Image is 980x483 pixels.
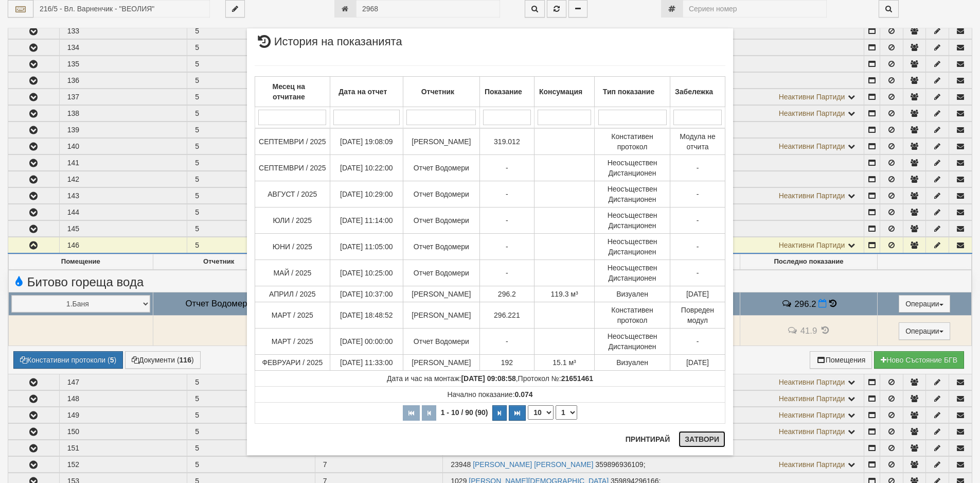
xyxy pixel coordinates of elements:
[330,260,403,286] td: [DATE] 10:25:00
[403,302,479,329] td: [PERSON_NAME]
[501,358,513,367] span: 192
[561,374,593,383] strong: 21651461
[595,77,670,107] th: Тип показание: No sort applied, activate to apply an ascending sort
[603,88,654,96] b: Тип показание
[506,243,508,251] span: -
[686,290,709,298] span: [DATE]
[330,155,403,181] td: [DATE] 10:22:00
[330,329,403,355] td: [DATE] 00:00:00
[595,234,670,260] td: Неосъществен Дистанционен
[421,88,454,96] b: Отчетник
[595,181,670,208] td: Неосъществен Дистанционен
[387,374,516,383] span: Дата и час на монтаж:
[686,358,709,367] span: [DATE]
[403,128,479,155] td: [PERSON_NAME]
[539,88,582,96] b: Консумация
[509,405,526,421] button: Последна страница
[403,155,479,181] td: Отчет Водомери
[506,190,508,198] span: -
[697,164,699,172] span: -
[330,286,403,302] td: [DATE] 10:37:00
[403,77,479,107] th: Отчетник: No sort applied, activate to apply an ascending sort
[403,405,420,421] button: Първа страница
[422,405,436,421] button: Предишна страница
[595,155,670,181] td: Неосъществен Дистанционен
[438,408,491,417] span: 1 - 10 / 90 (90)
[403,208,479,234] td: Отчет Водомери
[403,234,479,260] td: Отчет Водомери
[681,306,714,324] span: Повреден модул
[255,371,725,387] td: ,
[255,302,330,329] td: МАРТ / 2025
[494,311,520,319] span: 296.221
[697,269,699,277] span: -
[528,405,554,420] select: Брой редове на страница
[595,286,670,302] td: Визуален
[403,286,479,302] td: [PERSON_NAME]
[330,234,403,260] td: [DATE] 11:05:00
[255,260,330,286] td: МАЙ / 2025
[697,190,699,198] span: -
[595,355,670,371] td: Визуален
[595,260,670,286] td: Неосъществен Дистанционен
[255,128,330,155] td: СЕПТЕМВРИ / 2025
[330,77,403,107] th: Дата на отчет: No sort applied, activate to apply an ascending sort
[506,337,508,346] span: -
[338,88,387,96] b: Дата на отчет
[330,302,403,329] td: [DATE] 18:48:52
[670,77,725,107] th: Забележка: No sort applied, activate to apply an ascending sort
[479,77,534,107] th: Показание: No sort applied, activate to apply an ascending sort
[255,286,330,302] td: АПРИЛ / 2025
[518,374,593,383] span: Протокол №:
[255,234,330,260] td: ЮНИ / 2025
[255,181,330,208] td: АВГУСТ / 2025
[595,208,670,234] td: Неосъществен Дистанционен
[506,269,508,277] span: -
[498,290,516,298] span: 296.2
[255,155,330,181] td: СЕПТЕМВРИ / 2025
[255,36,402,55] span: История на показанията
[330,128,403,155] td: [DATE] 19:08:09
[553,358,576,367] span: 15.1 м³
[506,164,508,172] span: -
[506,216,508,225] span: -
[461,374,515,383] strong: [DATE] 09:08:58
[595,302,670,329] td: Констативен протокол
[675,88,713,96] b: Забележка
[330,355,403,371] td: [DATE] 11:33:00
[550,290,578,298] span: 119.3 м³
[403,181,479,208] td: Отчет Водомери
[492,405,507,421] button: Следваща страница
[595,128,670,155] td: Констативен протокол
[330,181,403,208] td: [DATE] 10:29:00
[515,390,533,399] strong: 0.074
[494,137,520,146] span: 319.012
[403,329,479,355] td: Отчет Водомери
[255,77,330,107] th: Месец на отчитане: No sort applied, activate to apply an ascending sort
[485,88,522,96] b: Показание
[447,390,532,399] span: Начално показание:
[330,208,403,234] td: [DATE] 11:14:00
[255,329,330,355] td: МАРТ / 2025
[595,329,670,355] td: Неосъществен Дистанционен
[697,216,699,225] span: -
[403,355,479,371] td: [PERSON_NAME]
[403,260,479,286] td: Отчет Водомери
[697,337,699,346] span: -
[679,431,725,447] button: Затвори
[619,431,676,447] button: Принтирай
[556,405,577,420] select: Страница номер
[680,132,716,151] span: Модула не отчита
[255,355,330,371] td: ФЕВРУАРИ / 2025
[697,243,699,251] span: -
[534,77,594,107] th: Консумация: No sort applied, activate to apply an ascending sort
[273,82,306,101] b: Месец на отчитане
[255,208,330,234] td: ЮЛИ / 2025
